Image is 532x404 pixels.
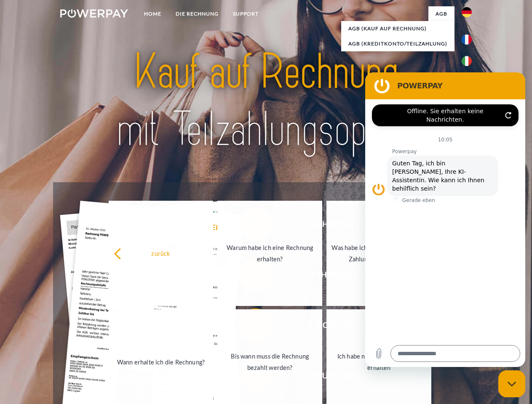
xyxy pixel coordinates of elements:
[462,35,472,45] img: fr
[222,351,317,373] div: Bis wann muss die Rechnung bezahlt werden?
[428,6,454,21] a: agb
[331,242,426,265] div: Was habe ich noch offen, ist meine Zahlung eingegangen?
[341,36,454,51] a: AGB (Kreditkonto/Teilzahlung)
[137,6,168,21] a: Home
[462,56,472,66] img: it
[498,370,525,397] iframe: Schaltfläche zum Öffnen des Messaging-Fensters; Konversation läuft
[114,356,209,367] div: Wann erhalte ich die Rechnung?
[462,7,472,17] img: de
[222,242,317,265] div: Warum habe ich eine Rechnung erhalten?
[331,351,426,373] div: Ich habe nur eine Teillieferung erhalten
[326,201,431,306] a: Was habe ich noch offen, ist meine Zahlung eingegangen?
[114,247,209,259] div: zurück
[80,40,452,161] img: title-powerpay_de.svg
[226,6,266,21] a: SUPPORT
[168,6,226,21] a: DIE RECHNUNG
[60,9,128,18] img: logo-powerpay-white.svg
[341,21,454,36] a: AGB (Kauf auf Rechnung)
[365,72,525,367] iframe: Messaging-Fenster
